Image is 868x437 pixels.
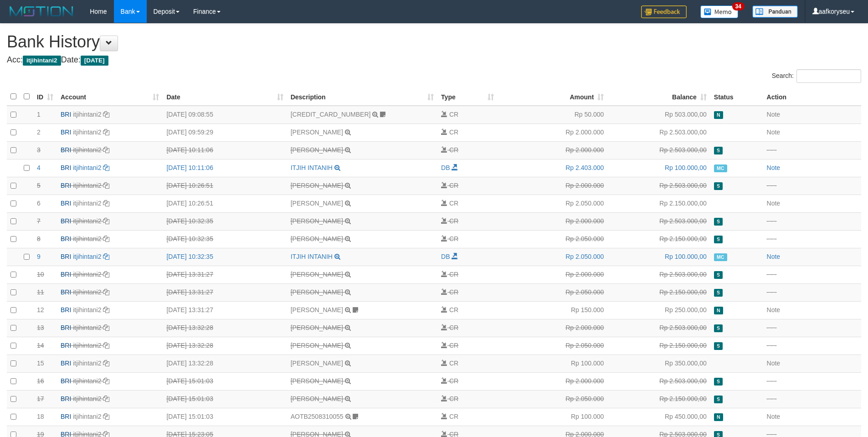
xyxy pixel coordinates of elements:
span: Has Note [714,413,723,421]
a: AOTB2508310055 [291,413,344,420]
td: Rp 2.050.000 [498,248,607,266]
a: itjihintani2 [73,164,101,171]
span: 18 [37,413,44,420]
td: Rp 2.000.000 [498,177,607,195]
td: [DATE] 13:31:27 [163,283,287,301]
td: Rp 2.150.000,00 [607,230,710,248]
td: - - - [763,266,861,283]
span: 10 [37,271,44,278]
a: Copy itjihintani2 to clipboard [103,377,109,385]
a: Note [767,164,781,171]
a: Note [767,200,781,207]
td: Rp 2.050.000 [498,390,607,408]
a: Note [767,306,781,314]
td: [DATE] 15:01:03 [163,372,287,390]
span: DB [441,253,450,260]
span: 3 [37,146,41,154]
span: 9 [37,253,41,260]
td: [DATE] 13:32:28 [163,337,287,355]
span: BRI [61,164,71,171]
td: Rp 150.000 [498,301,607,319]
a: [PERSON_NAME] [291,342,343,349]
a: Copy itjihintani2 to clipboard [103,360,109,367]
span: BRI [61,413,71,420]
a: Copy itjihintani2 to clipboard [103,146,109,154]
a: itjihintani2 [73,271,101,278]
td: Rp 450.000,00 [607,408,710,426]
td: - - - [763,283,861,301]
span: Manually Checked by: aafzefaya [714,165,727,172]
td: Rp 100.000,00 [607,159,710,177]
a: [PERSON_NAME] [291,360,343,367]
th: Description: activate to sort column ascending [287,88,437,106]
span: Duplicate/Skipped [714,396,723,403]
th: ID: activate to sort column ascending [33,88,57,106]
td: [DATE] 10:32:35 [163,230,287,248]
td: Rp 2.403.000 [498,159,607,177]
span: Duplicate/Skipped [714,342,723,350]
span: 5 [37,182,41,189]
a: itjihintani2 [73,395,101,402]
td: [DATE] 09:59:29 [163,123,287,141]
span: BRI [61,342,71,349]
a: Copy itjihintani2 to clipboard [103,395,109,402]
td: [DATE] 10:26:51 [163,195,287,212]
td: - - - [763,230,861,248]
td: Rp 2.503.000,00 [607,123,710,141]
td: Rp 2.503.000,00 [607,372,710,390]
span: BRI [61,360,71,367]
a: itjihintani2 [73,182,101,189]
span: 12 [37,306,44,314]
span: CR [449,288,458,296]
span: 8 [37,235,41,242]
td: [DATE] 15:01:03 [163,408,287,426]
a: [CREDIT_CARD_NUMBER] [291,111,371,118]
span: BRI [61,395,71,402]
td: Rp 2.050.000 [498,195,607,212]
td: Rp 2.050.000 [498,283,607,301]
a: Copy itjihintani2 to clipboard [103,253,109,260]
td: [DATE] 15:01:03 [163,390,287,408]
a: itjihintani2 [73,111,101,118]
span: BRI [61,377,71,385]
td: - - - [763,212,861,230]
a: itjihintani2 [73,413,101,420]
th: Balance: activate to sort column ascending [607,88,710,106]
td: Rp 2.000.000 [498,123,607,141]
td: [DATE] 13:32:28 [163,319,287,337]
a: [PERSON_NAME] [291,146,343,154]
span: CR [449,129,458,136]
span: Duplicate/Skipped [714,236,723,243]
th: Type: activate to sort column ascending [437,88,498,106]
span: CR [449,235,458,242]
a: itjihintani2 [73,288,101,296]
td: [DATE] 10:11:06 [163,141,287,159]
span: BRI [61,324,71,331]
h4: Acc: Date: [7,56,861,65]
span: Duplicate/Skipped [714,218,723,226]
span: BRI [61,111,71,118]
td: Rp 100.000 [498,408,607,426]
span: BRI [61,146,71,154]
label: Search: [772,69,861,83]
span: CR [449,306,458,314]
span: BRI [61,306,71,314]
span: Duplicate/Skipped [714,182,723,190]
td: Rp 2.503.000,00 [607,319,710,337]
span: itjihintani2 [23,56,61,66]
a: [PERSON_NAME] [291,324,343,331]
a: [PERSON_NAME] [291,182,343,189]
a: Note [767,253,781,260]
span: BRI [61,217,71,225]
span: CR [449,377,458,385]
td: Rp 2.050.000 [498,337,607,355]
td: [DATE] 13:31:27 [163,301,287,319]
a: itjihintani2 [73,217,101,225]
a: [PERSON_NAME] [291,306,343,314]
span: 16 [37,377,44,385]
span: CR [449,182,458,189]
h1: Bank History [7,33,861,51]
span: 11 [37,288,44,296]
span: Has Note [714,307,723,314]
span: BRI [61,235,71,242]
